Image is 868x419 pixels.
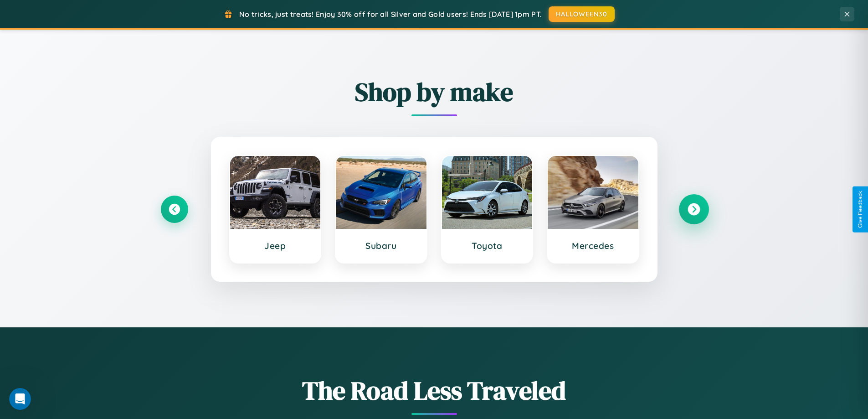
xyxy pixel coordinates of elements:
[451,240,524,251] h3: Toyota
[161,74,708,109] h2: Shop by make
[549,6,615,22] button: HALLOWEEN30
[557,240,629,251] h3: Mercedes
[239,10,542,19] span: No tricks, just treats! Enjoy 30% off for all Silver and Gold users! Ends [DATE] 1pm PT.
[345,240,417,251] h3: Subaru
[9,388,31,410] iframe: Intercom live chat
[239,240,312,251] h3: Jeep
[857,191,863,228] div: Give Feedback
[161,373,708,408] h1: The Road Less Traveled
